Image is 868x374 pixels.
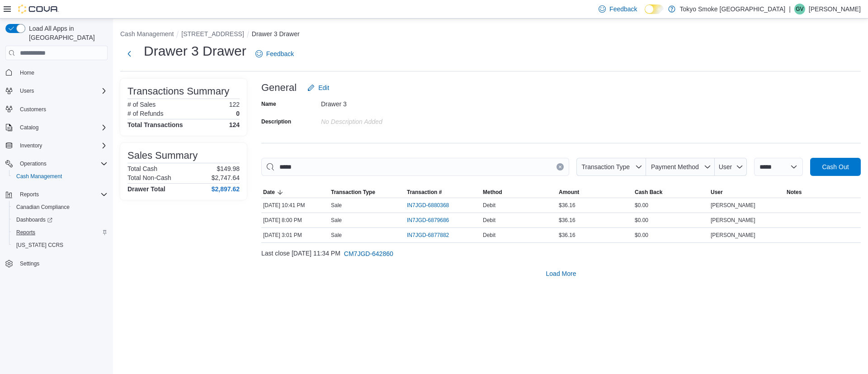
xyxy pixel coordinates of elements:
[822,162,849,171] span: Cash Out
[557,163,564,170] button: Clear input
[407,200,458,211] button: IN7JGD-6880368
[229,101,240,108] p: 122
[711,189,723,196] span: User
[127,110,163,117] h6: # of Refunds
[559,202,576,209] span: $36.16
[633,187,709,198] button: Cash Back
[16,104,108,115] span: Customers
[407,232,449,239] span: IN7JGD-6877882
[13,214,108,225] span: Dashboards
[9,239,111,251] button: [US_STATE] CCRS
[236,110,240,117] p: 0
[2,121,111,134] button: Catalog
[810,158,861,176] button: Cash Out
[9,170,111,183] button: Cash Management
[16,229,35,236] span: Reports
[261,245,861,263] div: Last close [DATE] 11:34 PM
[127,121,183,128] h4: Total Transactions
[645,5,664,14] input: Dark Mode
[16,66,108,78] span: Home
[16,140,46,151] button: Inventory
[16,104,50,115] a: Customers
[5,62,108,294] nav: Complex example
[16,189,42,200] button: Reports
[633,200,709,211] div: $0.00
[407,215,458,226] button: IN7JGD-6879686
[2,85,111,97] button: Users
[13,227,39,238] a: Reports
[20,124,38,131] span: Catalog
[809,4,861,14] p: [PERSON_NAME]
[127,185,165,193] h4: Drawer Total
[709,187,785,198] button: User
[407,217,449,224] span: IN7JGD-6879686
[20,160,47,167] span: Operations
[20,142,42,149] span: Inventory
[9,201,111,213] button: Canadian Compliance
[559,189,579,196] span: Amount
[16,158,108,169] span: Operations
[20,87,34,95] span: Users
[559,217,576,224] span: $36.16
[16,122,108,133] span: Catalog
[557,187,633,198] button: Amount
[16,216,52,223] span: Dashboards
[559,232,576,239] span: $36.16
[261,82,297,93] h3: General
[25,24,108,42] span: Load All Apps in [GEOGRAPHIC_DATA]
[13,171,66,182] a: Cash Management
[263,189,275,196] span: Date
[144,42,246,60] h1: Drawer 3 Drawer
[483,189,502,196] span: Method
[212,174,240,181] p: $2,747.64
[483,232,495,239] span: Debit
[13,214,56,225] a: Dashboards
[318,83,329,92] span: Edit
[331,202,342,209] p: Sale
[20,191,39,198] span: Reports
[9,213,111,226] a: Dashboards
[252,30,300,38] button: Drawer 3 Drawer
[331,217,342,224] p: Sale
[711,217,755,224] span: [PERSON_NAME]
[546,269,576,278] span: Load More
[18,5,59,14] img: Cova
[711,232,755,239] span: [PERSON_NAME]
[261,200,329,211] div: [DATE] 10:41 PM
[331,189,375,196] span: Transaction Type
[2,139,111,152] button: Inventory
[329,187,405,198] button: Transaction Type
[304,79,333,97] button: Edit
[20,69,34,76] span: Home
[16,241,63,249] span: [US_STATE] CCRS
[13,227,108,238] span: Reports
[321,97,442,108] div: Drawer 3
[483,217,495,224] span: Debit
[407,230,458,241] button: IN7JGD-6877882
[20,106,46,113] span: Customers
[405,187,481,198] button: Transaction #
[261,100,276,108] label: Name
[481,187,557,198] button: Method
[13,202,73,213] a: Canadian Compliance
[331,232,342,239] p: Sale
[261,187,329,198] button: Date
[576,158,646,176] button: Transaction Type
[719,163,732,170] span: User
[581,163,630,170] span: Transaction Type
[16,258,43,269] a: Settings
[609,5,637,14] span: Feedback
[16,85,38,96] button: Users
[2,157,111,170] button: Operations
[120,29,861,40] nav: An example of EuiBreadcrumbs
[252,45,297,63] a: Feedback
[680,4,786,14] p: Tokyo Smoke [GEOGRAPHIC_DATA]
[483,202,495,209] span: Debit
[711,202,755,209] span: [PERSON_NAME]
[344,249,393,258] span: CM7JGD-642860
[261,230,329,241] div: [DATE] 3:01 PM
[794,4,805,14] div: Gaberielle Viloria
[13,240,67,251] a: [US_STATE] CCRS
[16,173,62,180] span: Cash Management
[407,202,449,209] span: IN7JGD-6880368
